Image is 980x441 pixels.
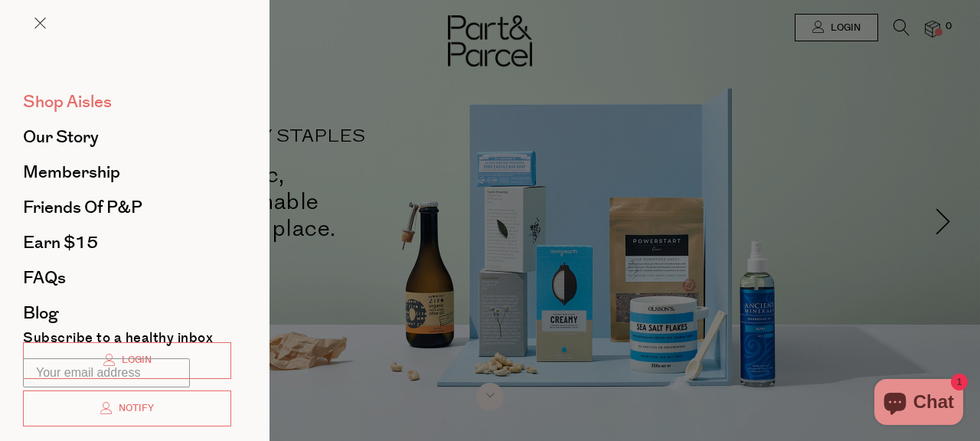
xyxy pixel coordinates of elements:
[870,379,968,429] inbox-online-store-chat: Shopify online store chat
[23,230,98,255] span: Earn $15
[23,90,112,114] span: Shop Aisles
[23,93,231,110] a: Shop Aisles
[23,199,231,216] a: Friends of P&P
[23,305,231,322] a: Blog
[23,125,99,149] span: Our Story
[23,129,231,145] a: Our Story
[115,402,154,415] span: Notify
[23,234,231,251] a: Earn $15
[23,269,231,286] a: FAQs
[23,266,66,290] span: FAQs
[23,358,190,387] input: Your email address
[23,195,142,220] span: Friends of P&P
[23,301,58,325] span: Blog
[23,160,120,185] span: Membership
[23,332,213,351] label: Subscribe to a healthy inbox
[23,164,231,181] a: Membership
